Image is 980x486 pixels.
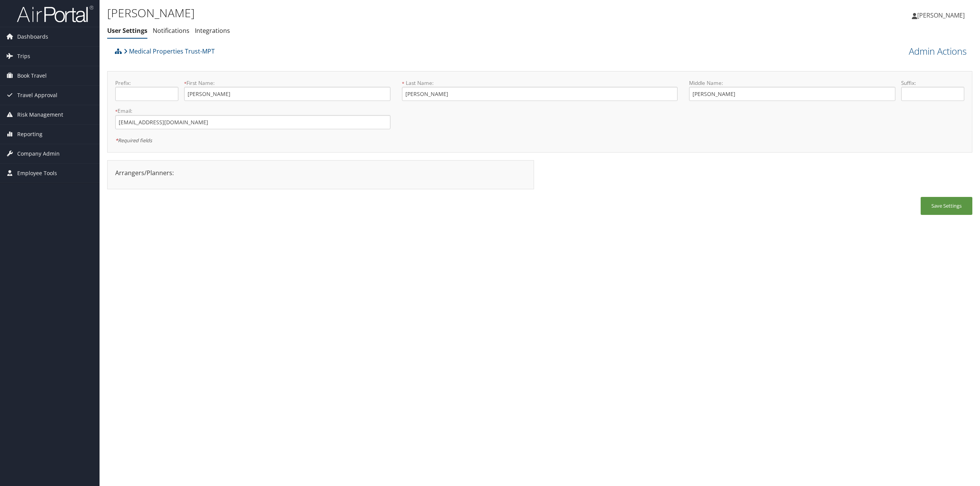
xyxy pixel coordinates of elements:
[17,86,57,105] span: Travel Approval
[909,45,967,58] a: Admin Actions
[107,5,684,21] h1: [PERSON_NAME]
[109,168,532,177] div: Arrangers/Planners:
[153,26,189,35] a: Notifications
[17,164,57,183] span: Employee Tools
[195,26,230,35] a: Integrations
[921,197,972,215] button: Save Settings
[901,79,964,87] label: Suffix:
[115,107,390,115] label: Email:
[912,4,972,27] a: [PERSON_NAME]
[17,105,63,124] span: Risk Management
[689,79,895,87] label: Middle Name:
[917,11,965,20] span: [PERSON_NAME]
[115,137,152,144] em: Required fields
[17,144,60,163] span: Company Admin
[17,47,30,66] span: Trips
[115,79,178,87] label: Prefix:
[402,79,677,87] label: Last Name:
[184,79,390,87] label: First Name:
[17,125,42,144] span: Reporting
[17,66,47,85] span: Book Travel
[124,44,215,59] a: Medical Properties Trust-MPT
[17,27,48,46] span: Dashboards
[17,5,93,23] img: airportal-logo.png
[107,26,147,35] a: User Settings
